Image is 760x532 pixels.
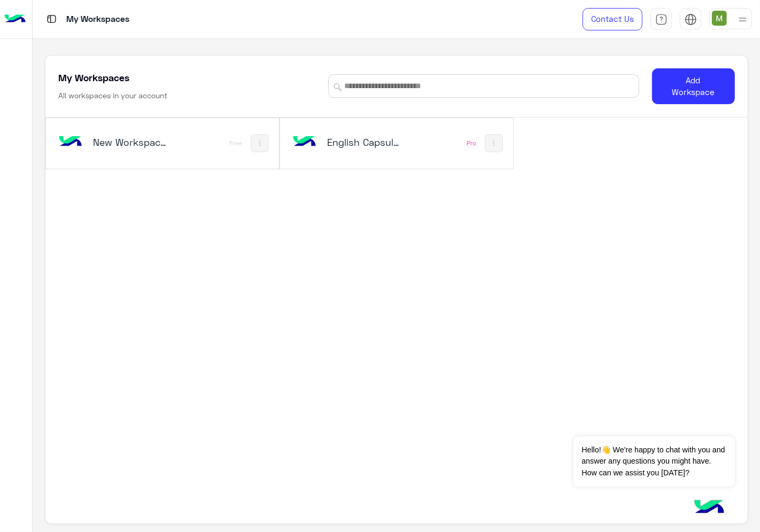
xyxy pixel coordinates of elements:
[583,8,642,30] a: Contact Us
[94,136,170,148] h5: New Workspace 1
[652,68,735,104] button: Add Workspace
[650,8,672,30] a: tab
[66,12,129,27] p: My Workspaces
[45,12,58,26] img: tab
[290,128,319,157] img: bot image
[691,489,728,527] img: hulul-logo.png
[229,139,242,147] div: Free
[56,128,85,157] img: bot image
[467,139,476,147] div: Pro
[327,136,404,148] h5: English Capsules
[685,13,697,26] img: tab
[573,436,734,487] span: Hello!👋 We're happy to chat with you and answer any questions you might have. How can we assist y...
[736,13,749,26] img: profile
[58,71,129,84] h5: My Workspaces
[4,8,26,30] img: Logo
[655,13,668,26] img: tab
[58,90,167,101] h6: All workspaces in your account
[712,11,727,26] img: userImage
